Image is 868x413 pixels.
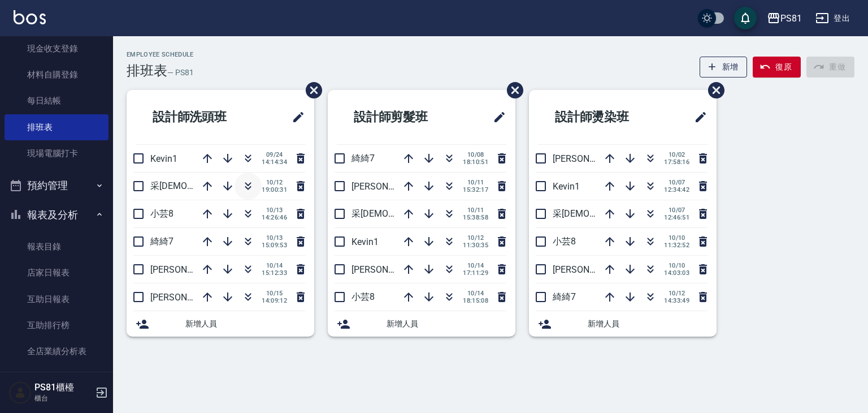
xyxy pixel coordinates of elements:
span: [PERSON_NAME]6 [351,264,424,275]
span: 10/13 [262,206,287,214]
span: 15:32:17 [463,186,488,193]
button: 預約管理 [5,171,108,200]
span: 刪除班表 [700,74,726,107]
span: Kevin1 [553,181,580,192]
span: 10/10 [664,234,689,242]
span: 新增人員 [387,318,506,330]
a: 店家日報表 [5,260,108,286]
span: 11:30:35 [463,242,488,249]
span: [PERSON_NAME]3 [150,292,223,303]
span: 10/11 [463,206,488,214]
span: 綺綺7 [150,236,173,247]
button: 新增 [700,57,748,78]
h3: 排班表 [127,63,167,79]
span: 修改班表的標題 [486,104,506,131]
h5: PS81櫃檯 [34,382,92,393]
span: 14:33:49 [664,297,689,304]
h2: 設計師洗頭班 [136,97,264,137]
button: PS81 [762,7,806,30]
h2: 設計師燙染班 [538,97,666,137]
span: 14:14:34 [262,158,287,166]
span: 15:12:33 [262,269,287,277]
span: 10/12 [262,179,287,186]
span: 15:09:53 [262,242,287,249]
span: 10/14 [463,290,488,297]
span: 綺綺7 [553,291,576,302]
span: 10/14 [262,262,287,269]
span: 小芸8 [553,236,576,247]
span: 采[DEMOGRAPHIC_DATA]2 [553,208,660,219]
span: [PERSON_NAME]3 [553,264,626,275]
span: 刪除班表 [297,74,324,107]
span: [PERSON_NAME]3 [351,181,424,192]
span: Kevin1 [150,153,177,164]
a: 現場電腦打卡 [5,140,108,166]
span: [PERSON_NAME]6 [150,264,223,275]
div: 新增人員 [529,311,717,337]
span: [PERSON_NAME]6 [553,153,626,164]
a: 互助日報表 [5,286,108,312]
span: 10/14 [463,262,488,269]
a: 設計師日報表 [5,364,108,390]
span: 10/13 [262,234,287,242]
a: 報表目錄 [5,234,108,260]
h2: Employee Schedule [127,51,194,58]
span: 17:11:29 [463,269,488,277]
span: 采[DEMOGRAPHIC_DATA]2 [351,208,459,219]
span: 11:32:52 [664,242,689,249]
img: Person [9,381,32,404]
p: 櫃台 [34,393,92,403]
span: 10/15 [262,290,287,297]
span: 14:09:12 [262,297,287,304]
span: 新增人員 [185,318,305,330]
span: 10/08 [463,151,488,158]
span: 18:15:08 [463,297,488,304]
span: Kevin1 [351,236,379,247]
button: 登出 [811,8,854,29]
span: 14:26:46 [262,214,287,221]
span: 新增人員 [588,318,708,330]
span: 10/12 [664,290,689,297]
h2: 設計師剪髮班 [337,97,465,137]
a: 全店業績分析表 [5,338,108,364]
button: 復原 [753,57,801,78]
a: 現金收支登錄 [5,36,108,62]
span: 刪除班表 [498,74,525,107]
a: 互助排行榜 [5,312,108,338]
span: 小芸8 [150,208,173,219]
button: save [734,7,757,29]
img: Logo [14,10,46,24]
span: 19:00:31 [262,186,287,193]
h6: — PS81 [167,67,194,79]
span: 修改班表的標題 [687,104,708,131]
span: 12:46:51 [664,214,689,221]
span: 采[DEMOGRAPHIC_DATA]2 [150,180,258,191]
span: 10/07 [664,206,689,214]
div: 新增人員 [328,311,515,337]
span: 小芸8 [351,291,375,302]
span: 17:58:16 [664,158,689,166]
a: 排班表 [5,114,108,140]
span: 15:38:58 [463,214,488,221]
div: PS81 [780,11,802,25]
span: 綺綺7 [351,153,375,164]
span: 10/02 [664,151,689,158]
span: 18:10:51 [463,158,488,166]
button: 報表及分析 [5,200,108,230]
span: 12:34:42 [664,186,689,193]
span: 10/10 [664,262,689,269]
span: 修改班表的標題 [285,104,305,131]
span: 10/07 [664,179,689,186]
a: 材料自購登錄 [5,62,108,88]
span: 14:03:03 [664,269,689,277]
span: 10/11 [463,179,488,186]
a: 每日結帳 [5,88,108,114]
div: 新增人員 [127,311,314,337]
span: 09/24 [262,151,287,158]
span: 10/12 [463,234,488,242]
